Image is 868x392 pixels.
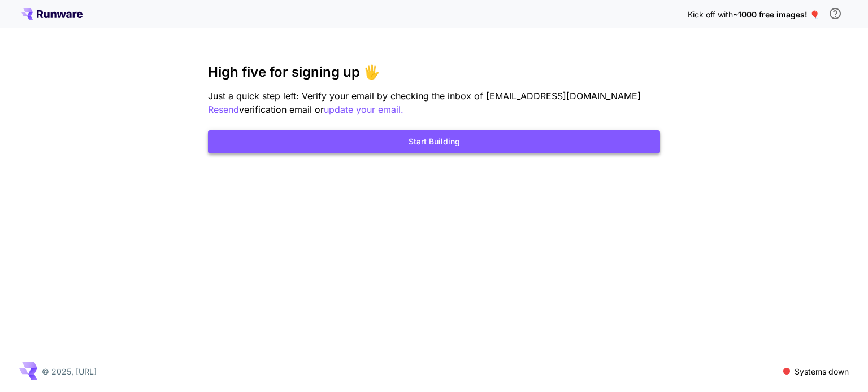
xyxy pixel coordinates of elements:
button: Resend [208,103,239,117]
button: In order to qualify for free credit, you need to sign up with a business email address and click ... [824,2,847,25]
h3: High five for signing up 🖐️ [208,64,660,80]
p: © 2025, [URL] [42,365,97,377]
span: Kick off with [688,10,733,19]
p: Systems down [795,365,849,377]
span: ~1000 free images! 🎈 [733,10,819,19]
button: update your email. [324,103,403,117]
span: Just a quick step left: Verify your email by checking the inbox of [EMAIL_ADDRESS][DOMAIN_NAME] [208,90,641,102]
button: Start Building [208,130,660,153]
span: verification email or [239,104,324,115]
